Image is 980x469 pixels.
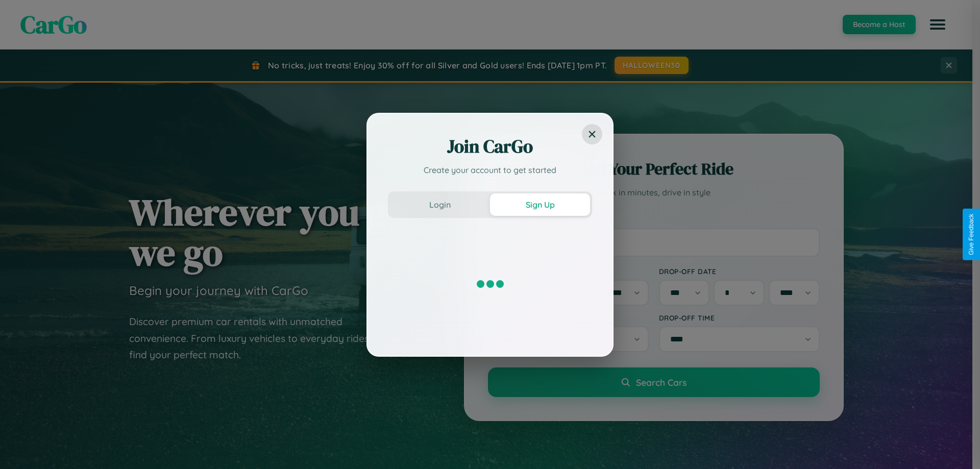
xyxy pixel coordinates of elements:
iframe: Intercom live chat [10,434,35,459]
h2: Join CarGo [388,134,592,159]
button: Sign Up [490,193,590,216]
p: Create your account to get started [388,164,592,176]
div: Give Feedback [968,214,975,255]
button: Login [390,193,490,216]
